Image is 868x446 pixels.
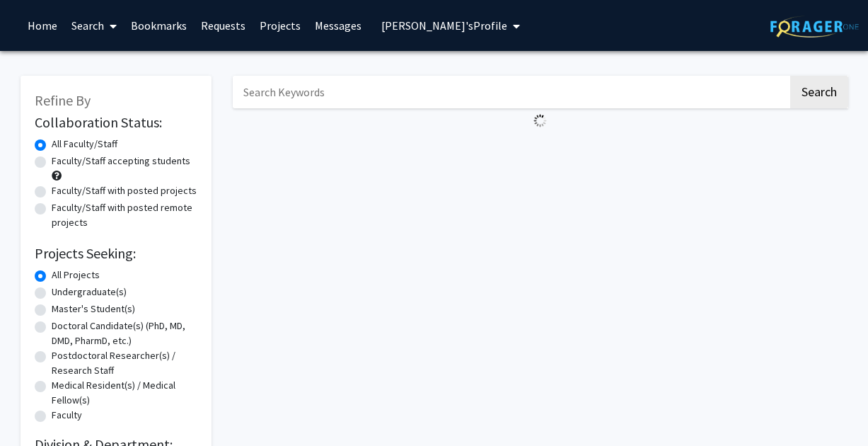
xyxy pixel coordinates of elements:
label: All Faculty/Staff [52,137,117,151]
a: Projects [253,1,308,50]
label: Faculty/Staff with posted remote projects [52,200,197,230]
nav: Page navigation [233,133,848,166]
a: Bookmarks [124,1,194,50]
label: Doctoral Candidate(s) (PhD, MD, DMD, PharmD, etc.) [52,319,197,348]
h2: Collaboration Status: [35,114,197,131]
label: Undergraduate(s) [52,285,127,299]
span: [PERSON_NAME]'s Profile [381,18,507,33]
label: All Projects [52,268,100,282]
a: Search [64,1,124,50]
label: Medical Resident(s) / Medical Fellow(s) [52,378,197,408]
label: Master's Student(s) [52,302,135,316]
label: Faculty [52,408,82,423]
button: Search [790,76,848,108]
label: Postdoctoral Researcher(s) / Research Staff [52,348,197,378]
span: Refine By [35,91,91,109]
a: Messages [308,1,369,50]
input: Search Keywords [233,76,788,108]
label: Faculty/Staff accepting students [52,154,190,168]
h2: Projects Seeking: [35,245,197,262]
a: Home [21,1,64,50]
img: ForagerOne Logo [770,16,859,38]
label: Faculty/Staff with posted projects [52,183,197,198]
a: Requests [194,1,253,50]
img: Loading [528,108,552,133]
